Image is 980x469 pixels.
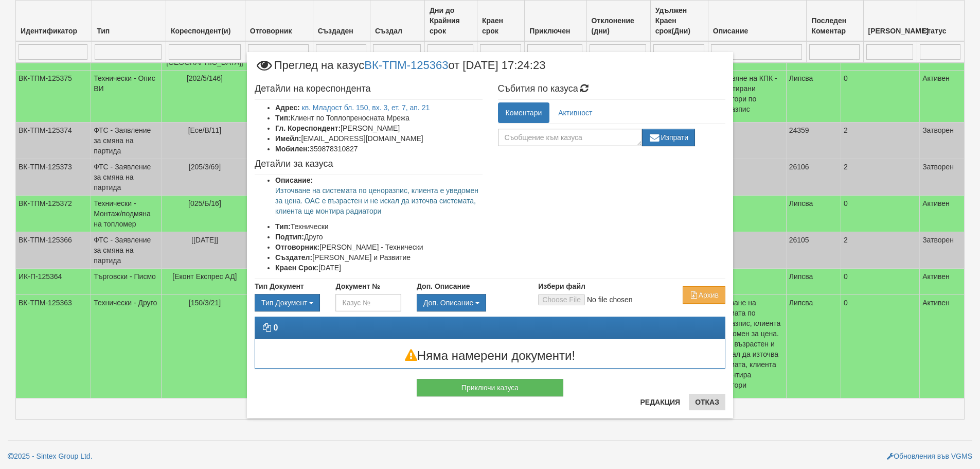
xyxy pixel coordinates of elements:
button: Доп. Описание [417,294,486,311]
a: Коментари [498,102,550,123]
h4: Детайли на кореспондента [255,84,483,94]
li: [PERSON_NAME] и Развитие [275,252,483,263]
p: Източване на системата по ценоразпис, клиента е уведомен за цена. ОАС е възрастен и не искал да и... [275,185,483,216]
a: Активност [550,102,600,123]
b: Описание: [275,176,313,184]
h3: Няма намерени документи! [255,349,725,362]
label: Документ № [335,281,380,291]
button: Приключи казуса [417,379,563,396]
b: Имейл: [275,134,301,143]
button: Архив [683,286,725,304]
h4: Събития по казуса [498,84,726,94]
b: Тип: [275,114,291,122]
label: Тип Документ [255,281,304,291]
button: Отказ [689,394,725,410]
b: Тип: [275,222,291,231]
li: [PERSON_NAME] [275,123,483,133]
h4: Детайли за казуса [255,159,483,169]
b: Отговорник: [275,243,319,251]
span: Тип Документ [261,299,307,307]
button: Редакция [634,394,686,410]
label: Доп. Описание [417,281,470,291]
span: Доп. Описание [423,299,473,307]
b: Гл. Кореспондент: [275,124,341,132]
label: Избери файл [538,281,585,291]
li: Технически [275,221,483,232]
b: Краен Срок: [275,264,318,272]
a: ВК-ТПМ-125363 [364,59,448,72]
b: Мобилен: [275,145,310,153]
button: Изпрати [642,129,696,146]
strong: 0 [273,323,278,332]
li: [DATE] [275,263,483,273]
div: Двоен клик, за изчистване на избраната стойност. [417,294,523,311]
li: [PERSON_NAME] - Технически [275,242,483,252]
a: кв. Младост бл. 150, вх. 3, ет. 7, ап. 21 [302,103,430,112]
li: Друго [275,232,483,242]
b: Подтип: [275,233,304,241]
li: Клиент по Топлопреносната Мрежа [275,113,483,123]
span: Преглед на казус от [DATE] 17:24:23 [255,60,545,79]
b: Адрес: [275,103,300,112]
input: Казус № [335,294,401,311]
li: [EMAIL_ADDRESS][DOMAIN_NAME] [275,133,483,144]
b: Създател: [275,253,312,262]
div: Двоен клик, за изчистване на избраната стойност. [255,294,320,311]
li: 359878310827 [275,144,483,154]
button: Тип Документ [255,294,320,311]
